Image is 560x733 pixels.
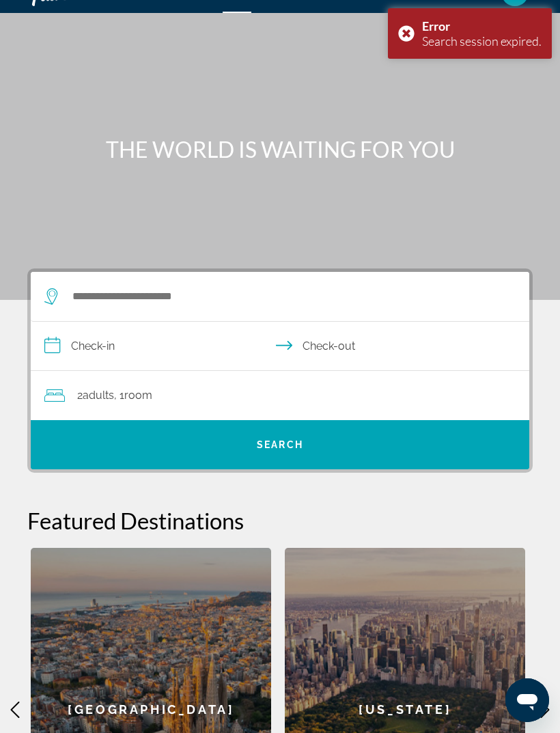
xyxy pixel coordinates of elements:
button: Check in and out dates [31,322,529,371]
h1: THE WORLD IS WAITING FOR YOU [27,136,533,163]
span: 2 [77,386,114,405]
span: Adults [83,389,114,402]
span: Search [257,439,303,450]
h2: Featured Destinations [27,507,533,534]
div: Search session expired. [422,33,542,49]
span: Room [124,389,152,402]
div: Error [422,18,542,33]
button: Search [31,420,529,469]
iframe: Button to launch messaging window [505,678,549,722]
button: Travelers: 2 adults, 0 children [31,371,529,420]
div: Search widget [31,272,529,469]
span: , 1 [114,386,152,405]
